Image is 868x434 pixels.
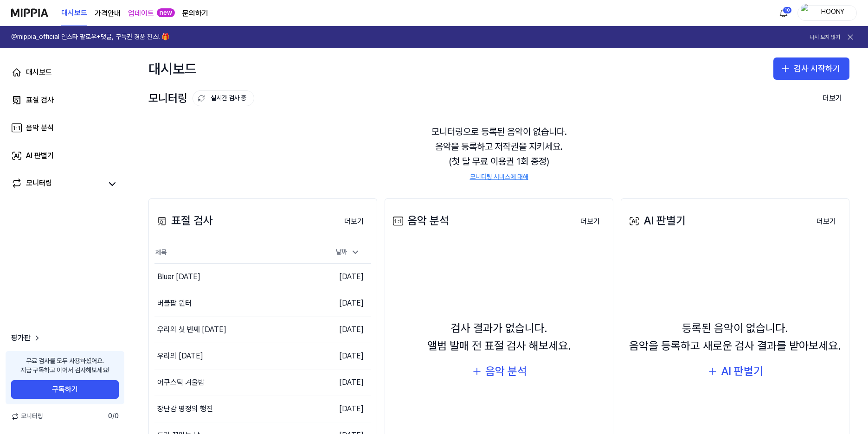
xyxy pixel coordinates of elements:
button: 더보기 [815,89,849,108]
div: 대시보드 [26,67,52,78]
button: AI 판별기 [707,363,763,380]
a: 대시보드 [61,0,87,26]
div: 등록된 음악이 없습니다. 음악을 등록하고 새로운 검사 결과를 받아보세요. [629,319,841,355]
div: 음악 분석 [485,363,527,380]
button: 음악 분석 [471,363,527,380]
div: 장난감 병정의 행진 [157,403,213,415]
div: 음악 분석 [26,122,54,134]
td: [DATE] [317,264,371,290]
a: AI 판별기 [6,145,124,167]
a: 모니터링 서비스에 대해 [470,172,528,182]
button: 실시간 검사 중 [193,90,254,106]
a: 문의하기 [182,8,208,19]
button: 다시 보지 않기 [810,33,840,41]
button: 더보기 [573,212,607,231]
td: [DATE] [317,370,371,396]
div: 10 [783,6,792,14]
img: profile [801,4,812,22]
button: 더보기 [809,212,843,231]
div: 모니터링으로 등록된 음악이 없습니다. 음악을 등록하고 저작권을 지키세요. (첫 달 무료 이용권 1회 증정) [148,113,849,193]
button: 더보기 [337,212,371,231]
div: 표절 검사 [26,95,54,106]
td: [DATE] [317,290,371,317]
span: 0 / 0 [108,412,119,421]
a: 업데이트 [128,8,154,19]
div: new [157,8,175,18]
a: 음악 분석 [6,117,124,139]
div: 검사 결과가 없습니다. 앨범 발매 전 표절 검사 해보세요. [427,319,571,355]
span: 평가판 [11,332,31,344]
button: profileHOONY [797,5,857,21]
div: 모니터링 [26,178,52,191]
div: 우리의 [DATE] [157,351,203,362]
td: [DATE] [317,396,371,422]
th: 제목 [154,242,317,264]
div: AI 판별기 [26,150,54,161]
div: 어쿠스틱 겨울밤 [157,377,205,388]
div: 대시보드 [148,57,197,80]
div: 무료 검사를 모두 사용하셨어요. 지금 구독하고 이어서 검사해보세요! [20,357,109,375]
div: HOONY [815,7,851,18]
button: 알림10 [776,6,791,20]
button: 검사 시작하기 [773,57,849,80]
div: AI 판별기 [721,363,763,380]
td: [DATE] [317,343,371,370]
div: 버블팝 윈터 [157,298,192,309]
a: 가격안내 [95,8,121,19]
div: 날짜 [332,245,364,260]
a: 표절 검사 [6,89,124,111]
a: 더보기 [809,211,843,231]
td: [DATE] [317,317,371,343]
img: 알림 [778,7,789,19]
h1: @mippia_official 인스타 팔로우+댓글, 구독권 경품 찬스! 🎁 [11,32,169,42]
button: 구독하기 [11,380,119,399]
div: 표절 검사 [154,212,213,230]
div: 음악 분석 [391,212,449,230]
a: 더보기 [337,211,371,231]
div: AI 판별기 [627,212,686,230]
div: 우리의 첫 번째 [DATE] [157,324,226,335]
div: 모니터링 [148,89,254,107]
a: 대시보드 [6,61,124,83]
div: Bluer [DATE] [157,271,200,282]
span: 모니터링 [11,412,43,421]
a: 모니터링 [11,178,102,191]
a: 더보기 [573,211,607,231]
a: 평가판 [11,332,42,344]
